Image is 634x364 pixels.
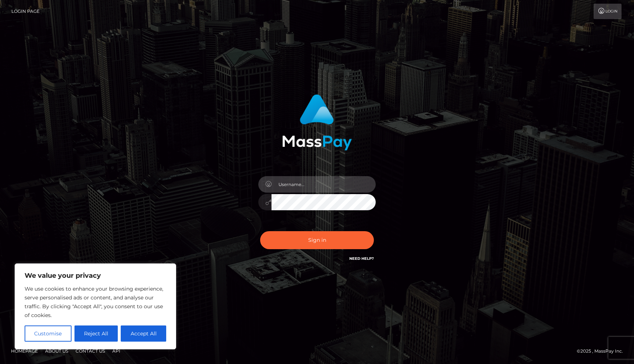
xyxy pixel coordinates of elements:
p: We use cookies to enhance your browsing experience, serve personalised ads or content, and analys... [25,284,166,320]
button: Accept All [121,325,166,342]
a: Login [594,4,622,19]
button: Reject All [74,325,118,342]
div: © 2025 , MassPay Inc. [577,347,628,355]
input: Username... [272,176,376,193]
p: We value your privacy [25,271,166,280]
img: MassPay Login [282,94,352,150]
button: Sign in [260,231,374,249]
button: Customise [25,325,72,342]
div: We value your privacy [15,263,176,349]
a: About Us [42,345,71,357]
a: Homepage [8,345,41,357]
a: API [109,345,123,357]
a: Contact Us [73,345,108,357]
a: Login Page [11,4,40,19]
a: Need Help? [349,256,374,261]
